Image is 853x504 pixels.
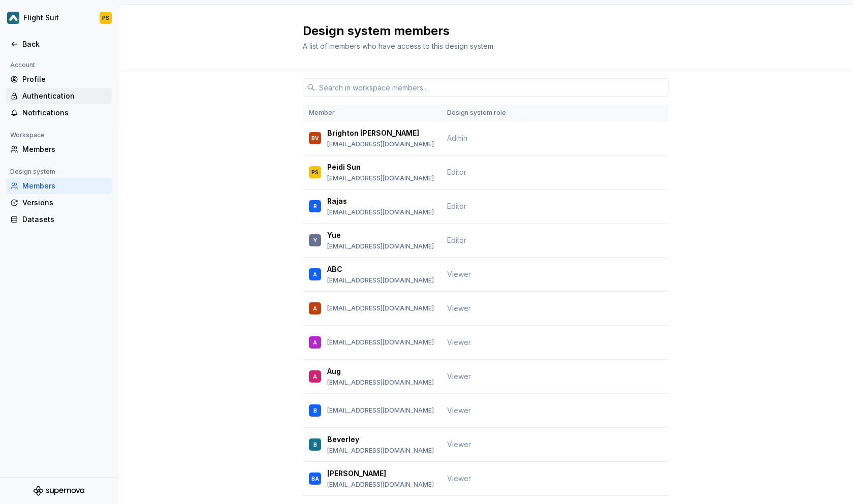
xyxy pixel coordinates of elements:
[327,379,434,387] p: [EMAIL_ADDRESS][DOMAIN_NAME]
[447,235,466,245] span: Editor
[327,174,434,182] p: [EMAIL_ADDRESS][DOMAIN_NAME]
[327,304,434,312] p: [EMAIL_ADDRESS][DOMAIN_NAME]
[303,23,656,39] h2: Design system members
[22,108,108,118] div: Notifications
[327,468,386,479] p: [PERSON_NAME]
[327,434,359,445] p: Beverley
[447,109,517,117] div: Design system role
[447,439,471,450] span: Viewer
[327,196,347,206] p: Rajas
[313,439,317,450] div: B
[22,91,108,101] div: Authentication
[313,303,317,313] div: A
[327,162,361,172] p: Peidi Sun
[6,178,112,194] a: Members
[447,337,471,348] span: Viewer
[313,269,317,279] div: A
[327,338,434,346] p: [EMAIL_ADDRESS][DOMAIN_NAME]
[6,211,112,228] a: Datasets
[313,235,317,245] div: Y
[22,144,108,154] div: Members
[22,181,108,191] div: Members
[313,201,317,211] div: R
[34,486,84,496] svg: Supernova Logo
[6,88,112,104] a: Authentication
[6,166,59,178] div: Design system
[6,105,112,121] a: Notifications
[327,481,434,489] p: [EMAIL_ADDRESS][DOMAIN_NAME]
[327,366,341,376] p: Aug
[22,74,108,84] div: Profile
[311,133,319,143] div: BV
[447,133,467,143] span: Admin
[327,140,434,148] p: [EMAIL_ADDRESS][DOMAIN_NAME]
[327,447,434,455] p: [EMAIL_ADDRESS][DOMAIN_NAME]
[6,71,112,87] a: Profile
[22,214,108,225] div: Datasets
[313,405,317,416] div: B
[6,59,39,71] div: Account
[327,264,342,274] p: ABC
[327,128,419,138] p: Brighton [PERSON_NAME]
[447,167,466,177] span: Editor
[311,167,319,177] div: PS
[313,337,317,348] div: A
[447,303,471,313] span: Viewer
[327,242,434,250] p: [EMAIL_ADDRESS][DOMAIN_NAME]
[23,13,59,23] div: Flight Suit
[327,230,341,240] p: Yue
[6,36,112,52] a: Back
[447,474,471,484] span: Viewer
[327,406,434,415] p: [EMAIL_ADDRESS][DOMAIN_NAME]
[22,198,108,208] div: Versions
[6,129,49,141] div: Workspace
[327,276,434,285] p: [EMAIL_ADDRESS][DOMAIN_NAME]
[447,405,471,416] span: Viewer
[447,269,471,279] span: Viewer
[313,371,317,382] div: A
[102,14,109,22] div: PS
[6,141,112,157] a: Members
[447,201,466,211] span: Editor
[22,39,108,49] div: Back
[6,195,112,211] a: Versions
[327,208,434,216] p: [EMAIL_ADDRESS][DOMAIN_NAME]
[315,78,669,97] input: Search in workspace members...
[2,7,116,29] button: Flight SuitPS
[7,12,19,24] img: ae17a8fc-ed36-44fb-9b50-585d1c09ec6e.png
[447,371,471,382] span: Viewer
[303,105,441,121] th: Member
[303,42,495,50] span: A list of members who have access to this design system.
[311,474,319,484] div: BA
